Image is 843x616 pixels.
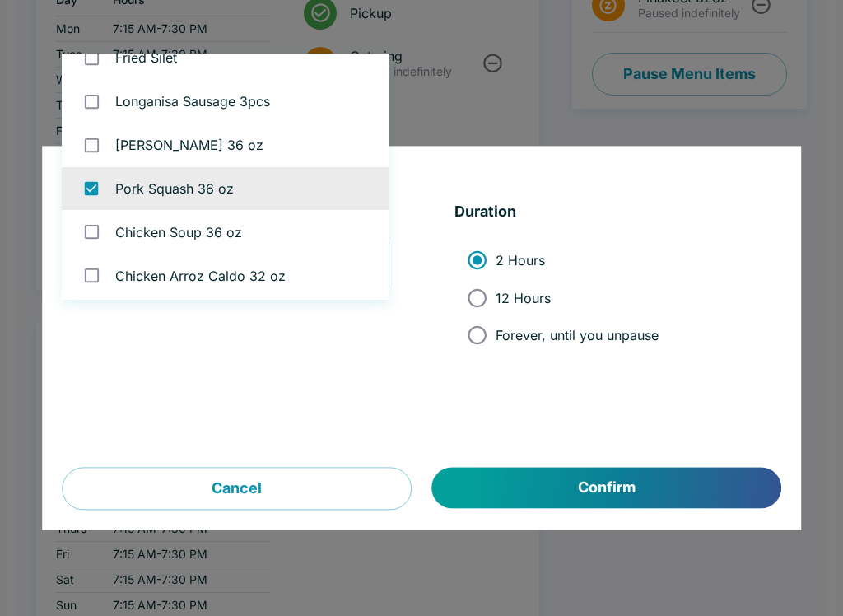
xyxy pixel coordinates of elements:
span: 12 Hours [496,290,551,306]
h3: Pause [62,166,781,183]
h5: Duration [454,203,781,222]
li: Chicken Soup 36 oz [62,210,389,254]
li: Fried Silet [62,36,389,80]
li: [PERSON_NAME] 36 oz [62,124,389,167]
button: Confirm [432,468,781,509]
span: Forever, until you unpause [496,327,659,343]
span: 2 Hours [496,252,545,268]
li: Longanisa Sausage 3pcs [62,80,389,124]
li: Chicken Arroz Caldo 32 oz [62,254,389,297]
button: Cancel [62,468,412,511]
li: Pigs Feet Lauya 48 oz [62,297,389,341]
li: Pork Squash 36 oz [62,167,389,211]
